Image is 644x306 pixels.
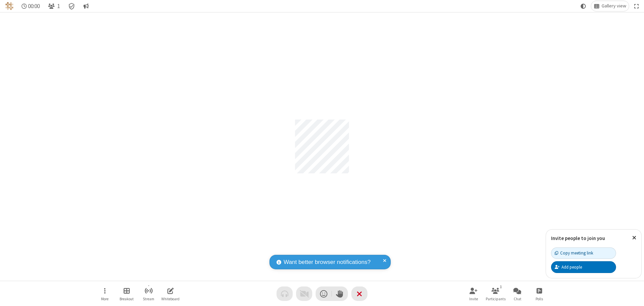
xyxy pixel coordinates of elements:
[5,2,13,10] img: QA Selenium DO NOT DELETE OR CHANGE
[536,297,543,301] span: Polls
[498,284,504,290] div: 1
[551,247,616,259] button: Copy meeting link
[117,284,137,303] button: Manage Breakout Rooms
[469,297,478,301] span: Invite
[529,284,549,303] button: Open poll
[143,297,154,301] span: Stream
[486,297,506,301] span: Participants
[19,1,43,11] div: Timer
[627,230,641,246] button: Close popover
[485,284,506,303] button: Open participant list
[120,297,134,301] span: Breakout
[351,286,367,301] button: End or leave meeting
[555,250,593,256] div: Copy meeting link
[95,284,115,303] button: Open menu
[65,1,78,11] div: Meeting details Encryption enabled
[578,1,589,11] button: Using system theme
[591,1,629,11] button: Change layout
[284,258,371,267] span: Want better browser notifications?
[316,286,332,301] button: Send a reaction
[161,297,180,301] span: Whiteboard
[296,286,312,301] button: Video
[507,284,527,303] button: Open chat
[28,3,40,9] span: 00:00
[551,261,616,273] button: Add people
[138,284,159,303] button: Start streaming
[551,235,605,241] label: Invite people to join you
[632,1,642,11] button: Fullscreen
[514,297,521,301] span: Chat
[45,1,63,11] button: Open participant list
[602,3,626,9] span: Gallery view
[57,3,60,9] span: 1
[463,284,484,303] button: Invite participants (Alt+I)
[101,297,108,301] span: More
[80,1,91,11] button: Conversation
[332,286,348,301] button: Raise hand
[160,284,181,303] button: Open shared whiteboard
[277,286,293,301] button: Audio problem - check your Internet connection or call by phone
